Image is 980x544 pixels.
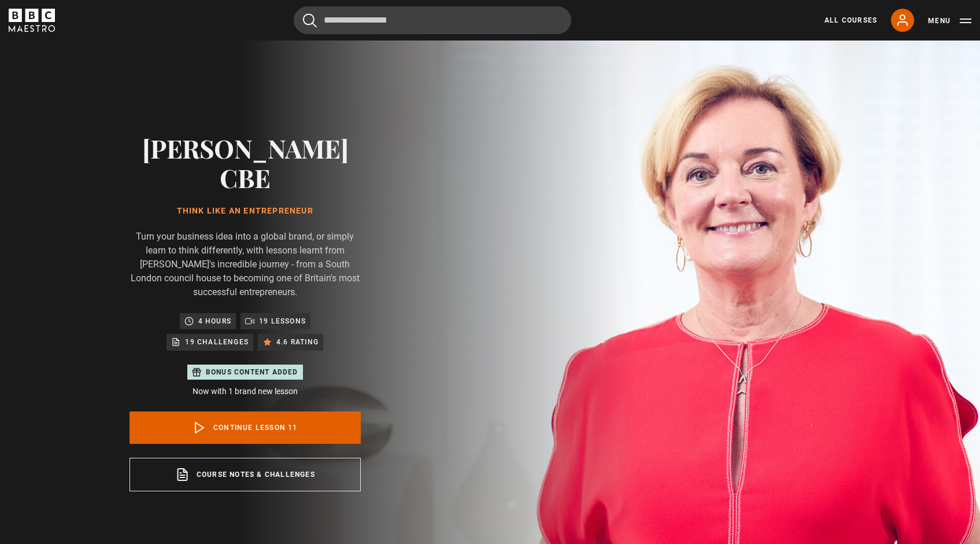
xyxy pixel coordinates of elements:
input: Search [294,6,571,34]
p: 4 hours [198,315,231,327]
p: 19 Challenges [185,336,249,348]
p: Bonus content added [206,367,298,377]
a: All Courses [824,15,877,25]
button: Toggle navigation [928,15,971,27]
svg: BBC Maestro [9,9,55,32]
p: 19 lessons [259,315,306,327]
h1: Think Like an Entrepreneur [130,207,361,216]
a: Course notes & Challenges [130,458,361,491]
button: Submit the search query [303,13,317,28]
h2: [PERSON_NAME] CBE [130,133,361,193]
p: Turn your business idea into a global brand, or simply learn to think differently, with lessons l... [130,230,361,299]
a: Continue lesson 11 [130,411,361,444]
p: 4.6 rating [276,336,319,348]
p: Now with 1 brand new lesson [130,385,361,398]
